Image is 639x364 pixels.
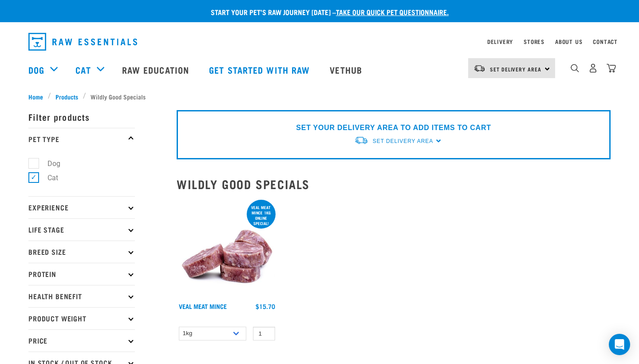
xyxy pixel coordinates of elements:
[336,10,449,14] a: take our quick pet questionnaire.
[28,263,135,285] p: Protein
[33,172,62,183] label: Cat
[179,305,227,308] a: Veal Meat Mince
[593,40,618,43] a: Contact
[571,64,579,72] img: home-icon-1@2x.png
[28,329,135,352] p: Price
[28,307,135,329] p: Product Weight
[296,123,491,133] p: SET YOUR DELIVERY AREA TO ADD ITEMS TO CART
[247,201,276,230] div: Veal Meat mince 1kg online special!
[21,29,618,54] nav: dropdown navigation
[28,92,43,101] span: Home
[473,64,485,72] img: van-moving.png
[28,285,135,307] p: Health Benefit
[321,52,373,87] a: Vethub
[253,327,275,340] input: 1
[28,63,44,76] a: Dog
[524,40,544,43] a: Stores
[75,63,91,76] a: Cat
[200,52,321,87] a: Get started with Raw
[177,198,277,299] img: 1160 Veal Meat Mince Medallions 01
[555,40,582,43] a: About Us
[28,106,135,128] p: Filter products
[256,303,275,310] div: $15.70
[28,92,48,101] a: Home
[55,92,78,101] span: Products
[113,52,200,87] a: Raw Education
[607,63,616,73] img: home-icon@2x.png
[28,128,135,150] p: Pet Type
[51,92,83,101] a: Products
[354,136,368,145] img: van-moving.png
[28,241,135,263] p: Breed Size
[609,334,630,355] div: Open Intercom Messenger
[28,33,137,51] img: Raw Essentials Logo
[28,218,135,241] p: Life Stage
[177,177,611,191] h2: Wildly Good Specials
[373,138,433,144] span: Set Delivery Area
[28,92,611,101] nav: breadcrumbs
[28,196,135,218] p: Experience
[588,63,598,73] img: user.png
[33,158,64,169] label: Dog
[487,40,513,43] a: Delivery
[490,67,541,71] span: Set Delivery Area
